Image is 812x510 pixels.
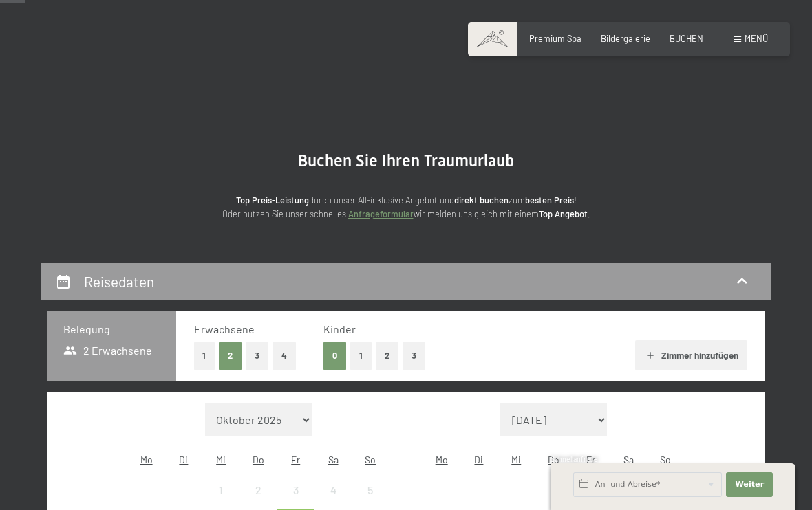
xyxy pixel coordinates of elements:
button: 2 [219,342,242,370]
button: 0 [323,342,346,370]
div: Sat Oct 04 2025 [314,472,352,509]
h3: Belegung [63,322,160,337]
button: 1 [194,342,215,370]
div: Anreise nicht möglich [277,472,314,509]
abbr: Donnerstag [548,454,559,465]
div: Anreise nicht möglich [239,472,277,509]
abbr: Samstag [623,454,634,465]
span: Kinder [323,322,356,335]
abbr: Mittwoch [511,454,521,465]
span: Menü [745,33,768,44]
span: 2 Erwachsene [63,343,152,358]
div: Fri Oct 03 2025 [277,472,314,509]
button: Weiter [726,472,773,497]
strong: besten Preis [525,195,574,206]
a: Bildergalerie [601,33,650,44]
p: durch unser All-inklusive Angebot und zum ! Oder nutzen Sie unser schnelles wir melden uns gleich... [131,193,681,221]
button: 3 [403,342,425,370]
abbr: Mittwoch [216,454,226,465]
abbr: Montag [436,454,448,465]
abbr: Freitag [291,454,300,465]
div: Anreise nicht möglich [352,472,389,509]
strong: Top Angebot. [539,208,590,219]
div: Anreise nicht möglich [314,472,352,509]
div: Thu Oct 02 2025 [239,472,277,509]
abbr: Freitag [586,454,595,465]
div: Wed Oct 01 2025 [202,472,239,509]
h2: Reisedaten [84,273,154,290]
abbr: Samstag [328,454,339,465]
abbr: Sonntag [660,454,671,465]
div: Anreise nicht möglich [202,472,239,509]
div: Sun Oct 05 2025 [352,472,389,509]
button: 3 [246,342,268,370]
button: 4 [273,342,296,370]
abbr: Dienstag [179,454,188,465]
a: Premium Spa [529,33,581,44]
strong: Top Preis-Leistung [236,195,309,206]
span: Weiter [735,479,764,490]
strong: direkt buchen [454,195,509,206]
abbr: Dienstag [474,454,483,465]
abbr: Montag [140,454,153,465]
abbr: Donnerstag [253,454,264,465]
span: Buchen Sie Ihren Traumurlaub [298,151,514,170]
a: BUCHEN [670,33,703,44]
button: 2 [376,342,398,370]
span: Schnellanfrage [551,455,598,463]
button: 1 [350,342,372,370]
a: Anfrageformular [348,208,414,219]
span: Erwachsene [194,322,255,335]
abbr: Sonntag [365,454,376,465]
button: Zimmer hinzufügen [635,340,747,370]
